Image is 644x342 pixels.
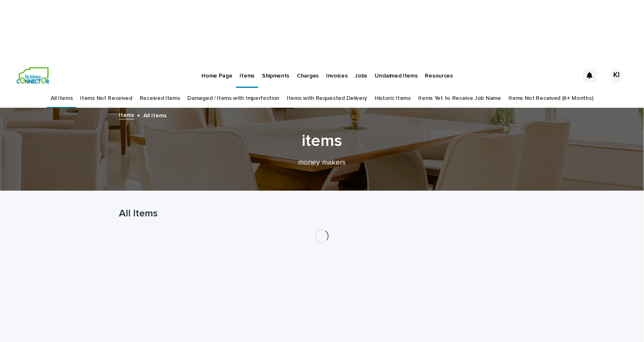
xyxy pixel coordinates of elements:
a: Home Page [198,62,236,88]
a: Jobs [351,62,371,88]
a: Items [236,62,258,87]
p: All Items [143,110,167,119]
a: Invoices [322,62,351,88]
a: Unclaimed Items [371,62,421,88]
a: Items Not Received [80,89,132,108]
p: Jobs [355,62,368,80]
a: Received Items [140,89,180,108]
p: Items [240,62,254,80]
a: Historic Items [375,89,411,108]
a: Items with Requested Delivery [287,89,367,108]
div: KI [610,69,623,82]
p: money makers [156,158,488,167]
h1: All Items [119,208,525,220]
a: All Items [51,89,73,108]
a: Shipments [258,62,293,88]
a: Resources [421,62,457,88]
p: Shipments [262,62,289,80]
p: Invoices [326,62,348,80]
a: Items [119,110,134,119]
p: Charges [297,62,319,80]
a: Damaged / Items with Imperfection [188,89,280,108]
p: Home Page [201,62,232,80]
p: Resources [425,62,453,80]
a: Items Not Received (6+ Months) [508,89,593,108]
h1: items [119,131,525,151]
p: Unclaimed Items [375,62,418,80]
a: Items Yet to Receive Job Name [418,89,501,108]
a: Charges [293,62,322,88]
img: aCWQmA6OSGG0Kwt8cj3c [17,67,49,84]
